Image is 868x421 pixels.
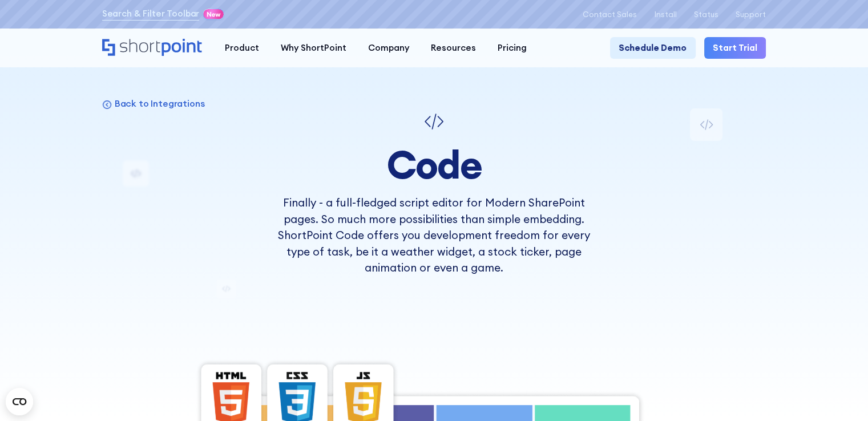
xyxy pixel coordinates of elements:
div: Why ShortPoint [281,42,346,55]
div: Company [368,42,409,55]
a: Support [736,10,766,19]
a: Company [357,37,420,59]
iframe: Chat Widget [811,366,868,421]
a: Status [694,10,718,19]
div: Resources [431,42,476,55]
img: Code [421,108,447,135]
a: Back to Integrations [102,98,205,110]
div: Product [225,42,259,55]
div: Pricing [498,42,527,55]
p: Back to Integrations [115,98,205,110]
a: Pricing [487,37,538,59]
a: Install [654,10,676,19]
a: Start Trial [704,37,766,59]
a: Schedule Demo [610,37,695,59]
a: Contact Sales [583,10,637,19]
a: Search & Filter Toolbar [102,7,200,21]
a: Product [214,37,270,59]
a: Why ShortPoint [270,37,357,59]
p: Finally - a full-fledged script editor for Modern SharePoint pages. So much more possibilities th... [271,195,596,276]
a: Home [102,39,203,58]
h1: Code [271,143,596,186]
a: Resources [420,37,487,59]
button: Open CMP widget [6,388,33,415]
